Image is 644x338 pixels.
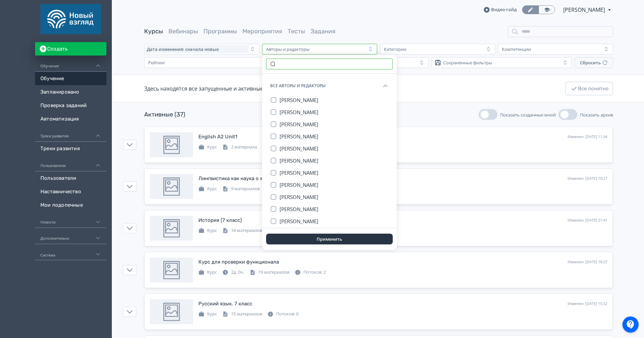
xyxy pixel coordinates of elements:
[502,46,531,52] div: Компетенции
[568,134,607,140] div: Изменен: [DATE] 11:34
[222,311,262,317] div: 15 материалов
[35,85,106,99] a: Запланировано
[222,185,260,192] div: 9 материалов
[280,155,389,167] button: [PERSON_NAME]
[280,157,318,164] span: [PERSON_NAME]
[198,269,217,276] div: Курс
[266,234,393,244] button: Применить
[144,44,259,55] button: Дата изменения: сначала новые
[35,112,106,126] a: Автоматизация
[243,28,282,35] a: Мероприятия
[250,269,289,276] div: 19 материалов
[280,194,318,200] span: [PERSON_NAME]
[198,311,217,317] div: Курс
[500,112,556,118] span: Показать созданные мной
[280,94,389,106] button: [PERSON_NAME]
[198,144,217,150] div: Курс
[380,44,495,55] button: Категории
[568,176,607,181] div: Изменен: [DATE] 10:27
[563,6,606,14] span: Григорий Волчков
[147,46,219,52] span: Дата изменения: сначала новые
[222,227,262,234] div: 14 материалов
[144,57,285,68] button: Рейтинг
[575,57,613,68] button: Сбросить
[35,72,106,85] a: Обучение
[35,228,106,244] div: Дополнительно
[266,46,310,52] div: Авторы и редакторы
[580,112,613,118] span: Показать архив
[568,217,607,223] div: Изменен: [DATE] 21:41
[280,118,389,130] button: [PERSON_NAME]
[198,133,237,141] div: English A2 Unit1
[280,191,389,203] button: [PERSON_NAME]
[35,198,106,212] a: Мои подопечные
[198,300,252,308] div: Русский язык. 7 класс
[35,212,106,228] div: Новости
[231,269,237,275] span: 2д.
[384,46,406,52] div: Категории
[311,28,335,35] a: Задания
[144,110,185,119] div: Активные (37)
[198,175,275,182] div: Лингвистика как наука о языке
[35,42,106,56] button: Создать
[498,44,613,55] button: Компетенции
[280,203,389,215] button: [PERSON_NAME]
[280,133,318,140] span: [PERSON_NAME]
[35,155,106,171] div: Пользователи
[280,121,318,128] span: [PERSON_NAME]
[35,244,106,260] div: Система
[280,130,389,142] button: [PERSON_NAME]
[431,57,572,68] button: Сохранённые фильтры
[35,185,106,198] a: Наставничество
[566,82,613,95] button: Все понятно
[280,109,318,115] span: [PERSON_NAME]
[280,97,318,103] span: [PERSON_NAME]
[267,311,298,317] div: Потоков: 0
[280,106,389,118] button: [PERSON_NAME]
[266,78,393,94] button: Все авторы и редакторы
[238,269,244,275] span: 0ч.
[484,6,517,13] a: Видео-гайд
[35,126,106,142] div: Треки развития
[568,259,607,265] div: Изменен: [DATE] 18:27
[198,216,242,224] div: История (7 класс)
[280,167,389,179] button: [PERSON_NAME]
[280,206,318,212] span: [PERSON_NAME]
[443,60,492,65] div: Сохранённые фильтры
[35,142,106,155] a: Треки развития
[280,181,318,188] span: [PERSON_NAME]
[35,56,106,72] div: Обучение
[539,5,555,14] a: Переключиться в режим ученика
[280,227,389,239] button: [PERSON_NAME]
[288,28,305,35] a: Тесты
[280,145,318,152] span: [PERSON_NAME]
[280,142,389,155] button: [PERSON_NAME]
[148,60,165,65] div: Рейтинг
[35,99,106,112] a: Проверка заданий
[280,179,389,191] button: [PERSON_NAME]
[198,227,217,234] div: Курс
[295,269,326,276] div: Потоков: 2
[568,301,607,307] div: Изменен: [DATE] 15:32
[203,28,237,35] a: Программы
[35,171,106,185] a: Пользователи
[168,28,198,35] a: Вебинары
[280,169,318,176] span: [PERSON_NAME]
[262,44,377,55] button: Авторы и редакторы
[222,144,257,150] div: 2 материала
[270,80,326,91] span: Все авторы и редакторы
[280,215,389,227] button: [PERSON_NAME]
[144,84,354,93] div: Здесь находятся все запущенные и активные мероприятия на текущий момент
[280,218,318,225] span: [PERSON_NAME]
[198,185,217,192] div: Курс
[40,4,101,34] img: https://files.teachbase.ru/system/account/58660/logo/medium-06d2db31b665f80610edcfcd78931e19.png
[144,28,163,35] a: Курсы
[198,258,279,266] div: Курс для проверки функционала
